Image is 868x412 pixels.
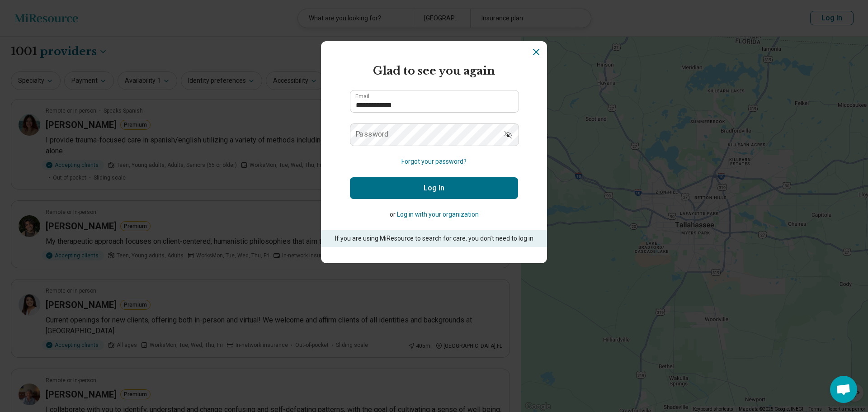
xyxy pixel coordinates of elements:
[334,234,534,243] p: If you are using MiResource to search for care, you don’t need to log in
[401,157,467,166] button: Forgot your password?
[350,177,518,199] button: Log In
[355,131,389,138] label: Password
[498,123,518,145] button: Show password
[397,210,479,219] button: Log in with your organization
[531,47,542,57] button: Dismiss
[350,210,518,219] p: or
[321,41,547,263] section: Login Dialog
[355,94,369,99] label: Email
[350,63,518,79] h2: Glad to see you again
